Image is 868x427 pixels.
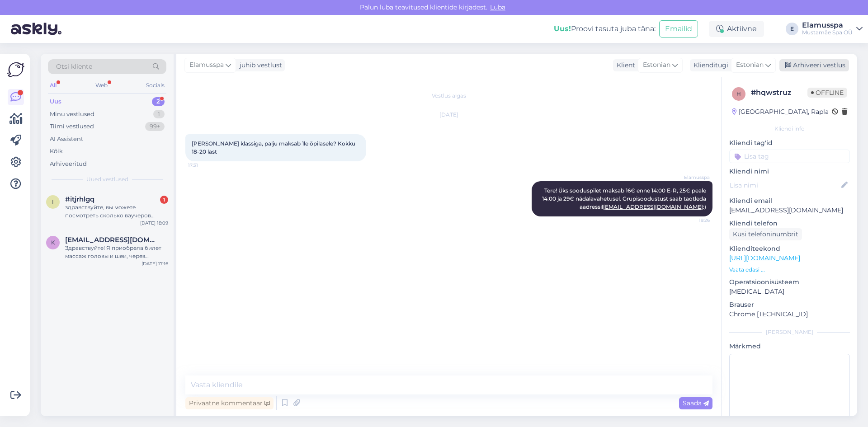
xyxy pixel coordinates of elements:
[603,203,703,210] a: [EMAIL_ADDRESS][DOMAIN_NAME]
[751,87,807,98] div: # hqwstruz
[542,187,708,210] span: Tere! Üks sooduspilet maksab 16€ enne 14:00 E-R, 25€ peale 14:00 ja 29€ nädalavahetusel. Grupisoo...
[50,110,94,119] div: Minu vestlused
[50,122,94,131] div: Tiimi vestlused
[729,277,850,287] p: Operatsioonisüsteem
[236,61,282,70] div: juhib vestlust
[802,29,853,36] div: Mustamäe Spa OÜ
[185,397,274,409] div: Privaatne kommentaar
[185,111,712,119] div: [DATE]
[52,198,54,205] span: i
[729,310,850,319] p: Chrome [TECHNICAL_ID]
[729,228,802,240] div: Küsi telefoninumbrit
[786,23,798,35] div: E
[188,162,222,169] span: 17:31
[145,122,165,131] div: 99+
[160,196,168,204] div: 1
[729,206,850,215] p: [EMAIL_ADDRESS][DOMAIN_NAME]
[554,24,571,33] b: Uus!
[729,125,850,133] div: Kliendi info
[487,3,508,11] span: Luba
[86,175,128,183] span: Uued vestlused
[709,21,764,37] div: Aktiivne
[65,244,168,260] div: Здравствуйте! Я приобрела билет массаж головы и шеи, через приложение Stebi.Хотела забронировать ...
[144,80,166,91] div: Socials
[554,23,656,34] div: Proovi tasuta juba täna:
[729,342,850,351] p: Märkmed
[50,147,63,156] div: Kõik
[730,180,840,190] input: Lisa nimi
[65,203,168,220] div: здравствуйте, вы можете посмотреть сколько ваучеров осталось по личному коду или каким-то другим ...
[189,60,224,70] span: Elamusspa
[802,22,853,29] div: Elamusspa
[807,88,847,98] span: Offline
[729,150,850,163] input: Lisa tag
[153,110,165,119] div: 1
[729,167,850,176] p: Kliendi nimi
[676,217,710,224] span: 19:26
[152,97,165,106] div: 2
[65,195,94,203] span: #itjrhlgq
[736,60,764,70] span: Estonian
[50,160,87,169] div: Arhiveeritud
[142,260,168,267] div: [DATE] 17:16
[729,300,850,310] p: Brauser
[94,80,109,91] div: Web
[613,61,635,70] div: Klient
[779,59,849,71] div: Arhiveeri vestlus
[48,80,58,91] div: All
[56,62,92,71] span: Otsi kliente
[729,328,850,336] div: [PERSON_NAME]
[729,287,850,296] p: [MEDICAL_DATA]
[729,244,850,253] p: Klienditeekond
[736,90,741,97] span: h
[732,107,829,117] div: [GEOGRAPHIC_DATA], Rapla
[643,60,670,70] span: Estonian
[659,20,698,38] button: Emailid
[729,196,850,206] p: Kliendi email
[690,61,728,70] div: Klienditugi
[676,174,710,181] span: Elamusspa
[50,97,61,106] div: Uus
[729,138,850,148] p: Kliendi tag'id
[140,220,168,226] div: [DATE] 18:09
[192,140,357,155] span: [PERSON_NAME] klassiga, palju maksab 1le õpilasele? Kokku 18-20 last
[729,266,850,274] p: Vaata edasi ...
[729,219,850,228] p: Kliendi telefon
[65,236,159,244] span: kovalelena974@gmail.com
[50,135,83,144] div: AI Assistent
[729,254,800,262] a: [URL][DOMAIN_NAME]
[683,399,709,407] span: Saada
[7,61,24,78] img: Askly Logo
[802,22,863,36] a: ElamusspaMustamäe Spa OÜ
[51,239,55,246] span: k
[185,92,712,100] div: Vestlus algas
